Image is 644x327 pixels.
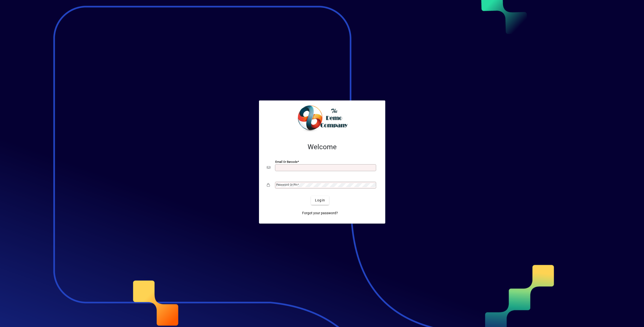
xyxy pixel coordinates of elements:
[276,183,297,186] mat-label: Password or Pin
[302,211,338,216] span: Forgot your password?
[315,198,325,203] span: Login
[300,209,340,218] a: Forgot your password?
[311,196,329,205] button: Login
[275,160,297,163] mat-label: Email or Barcode
[267,143,377,151] h2: Welcome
